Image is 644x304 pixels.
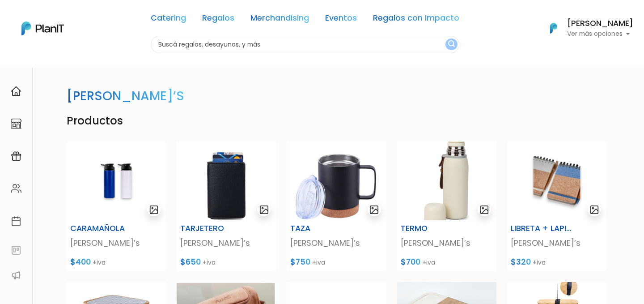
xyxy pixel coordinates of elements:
[290,237,382,249] p: [PERSON_NAME]’s
[281,141,391,271] a: gallery-light TAZA [PERSON_NAME]’s $750 +iva
[422,258,435,267] span: +iva
[11,86,21,97] img: home-e721727adea9d79c4d83392d1f703f7f8bce08238fde08b1acbfd93340b81755.svg
[369,205,379,215] img: gallery-light
[401,224,462,233] h6: TERMO
[67,89,184,104] h3: [PERSON_NAME]’s
[507,141,606,220] img: 2000___2000-Photoroom__90_.jpg
[151,36,459,53] input: Buscá regalos, desayunos, y más
[70,224,131,233] h6: CARAMAÑOLA
[151,14,186,25] a: Catering
[21,21,64,35] img: PlanIt Logo
[70,237,162,249] p: [PERSON_NAME]’s
[171,141,281,271] a: gallery-light TARJETERO [PERSON_NAME]’s $650 +iva
[392,141,502,271] a: gallery-light TERMO [PERSON_NAME]’s $700 +iva
[511,257,531,267] span: $320
[511,224,572,233] h6: LIBRETA + LAPICERA
[11,118,21,129] img: marketplace-4ceaa7011d94191e9ded77b95e3339b90024bf715f7c57f8cf31f2d8c509eaba.svg
[61,115,612,128] h4: Productos
[511,237,603,249] p: [PERSON_NAME]’s
[11,216,21,227] img: calendar-87d922413cdce8b2cf7b7f5f62616a5cf9e4887200fb71536465627b3292af00.svg
[448,40,455,49] img: search_button-432b6d5273f82d61273b3651a40e1bd1b912527efae98b1b7a1b2c0702e16a8d.svg
[180,224,241,233] h6: TARJETERO
[502,141,612,271] a: gallery-light LIBRETA + LAPICERA [PERSON_NAME]’s $320 +iva
[70,257,91,267] span: $400
[479,205,490,215] img: gallery-light
[397,141,496,220] img: 16962.jpg
[11,183,21,194] img: people-662611757002400ad9ed0e3c099ab2801c6687ba6c219adb57efc949bc21e19d.svg
[567,31,633,37] p: Ver más opciones
[203,258,216,267] span: +iva
[259,205,269,215] img: gallery-light
[290,257,310,267] span: $750
[589,205,600,215] img: gallery-light
[373,14,459,25] a: Regalos con Impacto
[290,224,352,233] h6: TAZA
[325,14,357,25] a: Eventos
[401,257,420,267] span: $700
[93,258,106,267] span: +iva
[567,20,633,28] h6: [PERSON_NAME]
[180,237,272,249] p: [PERSON_NAME]’s
[11,151,21,162] img: campaigns-02234683943229c281be62815700db0a1741e53638e28bf9629b52c665b00959.svg
[287,141,386,220] img: 17014_.jpg
[11,245,21,256] img: feedback-78b5a0c8f98aac82b08bfc38622c3050aee476f2c9584af64705fc4e61158814.svg
[250,14,309,25] a: Merchandising
[149,205,159,215] img: gallery-light
[533,258,546,267] span: +iva
[180,257,201,267] span: $650
[67,141,166,220] img: 2000___2000-Photoroom__38_.jpg
[401,237,493,249] p: [PERSON_NAME]’s
[202,14,234,25] a: Regalos
[312,258,325,267] span: +iva
[11,270,21,281] img: partners-52edf745621dab592f3b2c58e3bca9d71375a7ef29c3b500c9f145b62cc070d4.svg
[538,17,633,40] button: PlanIt Logo [PERSON_NAME] Ver más opciones
[544,18,563,38] img: PlanIt Logo
[177,141,276,220] img: 18615.jpg
[61,141,171,271] a: gallery-light CARAMAÑOLA [PERSON_NAME]’s $400 +iva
